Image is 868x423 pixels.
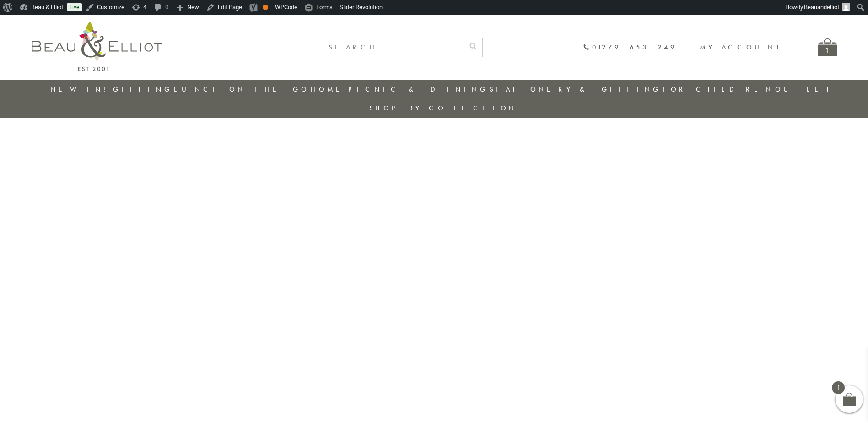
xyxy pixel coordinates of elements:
[340,4,383,11] span: Slider Revolution
[67,3,82,11] a: Live
[369,103,517,113] a: Shop by collection
[50,85,112,94] a: New in!
[700,43,786,52] a: My account
[804,4,839,11] span: Beauandelliot
[832,381,845,394] span: 1
[490,85,661,94] a: Stationery & Gifting
[583,43,677,51] a: 01279 653 249
[775,85,836,94] a: Outlet
[311,85,347,94] a: Home
[113,85,173,94] a: Gifting
[174,85,309,94] a: Lunch On The Go
[818,38,837,56] a: 1
[323,38,464,57] input: SEARCH
[663,85,774,94] a: For Children
[32,22,162,71] img: logo
[348,85,488,94] a: Picnic & Dining
[263,5,268,10] div: OK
